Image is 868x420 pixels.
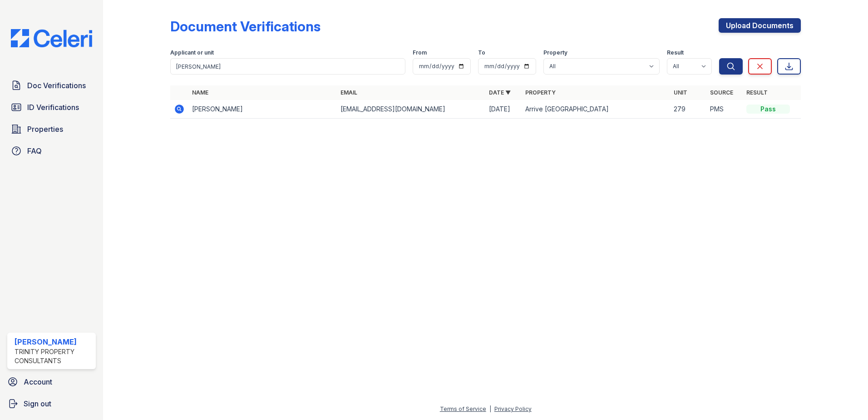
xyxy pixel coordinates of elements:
span: FAQ [27,145,42,156]
a: Source [710,89,733,96]
a: Sign out [4,395,99,413]
td: 279 [670,100,706,119]
a: Privacy Policy [494,405,532,412]
td: PMS [706,100,743,119]
td: Arrive [GEOGRAPHIC_DATA] [522,100,670,119]
label: Result [667,49,684,56]
label: Property [543,49,567,56]
a: Terms of Service [440,405,486,412]
img: CE_Logo_Blue-a8612792a0a2168367f1c8372b55b34899dd931a85d93a1a3d3e32e68fde9ad4.png [4,29,99,47]
a: Properties [7,120,96,138]
input: Search by name, email, or unit number [170,58,405,75]
span: Properties [27,124,63,135]
a: Doc Verifications [7,76,96,95]
div: Document Verifications [170,18,321,35]
div: [PERSON_NAME] [15,336,92,347]
span: ID Verifications [27,102,79,113]
a: Date ▼ [489,89,511,96]
label: Applicant or unit [170,49,214,56]
div: | [489,405,491,412]
td: [PERSON_NAME] [188,100,337,119]
span: Account [24,376,52,387]
a: Account [4,373,99,391]
a: Result [746,89,768,96]
a: Email [340,89,357,96]
a: Name [192,89,208,96]
a: Property [525,89,556,96]
td: [DATE] [485,100,522,119]
span: Sign out [24,398,51,409]
span: Doc Verifications [27,80,86,91]
label: To [478,49,485,56]
a: ID Verifications [7,98,96,116]
a: Upload Documents [719,18,801,33]
label: From [413,49,427,56]
a: FAQ [7,142,96,160]
div: Trinity Property Consultants [15,347,92,365]
a: Unit [674,89,687,96]
td: [EMAIL_ADDRESS][DOMAIN_NAME] [337,100,485,119]
div: Pass [746,105,790,114]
